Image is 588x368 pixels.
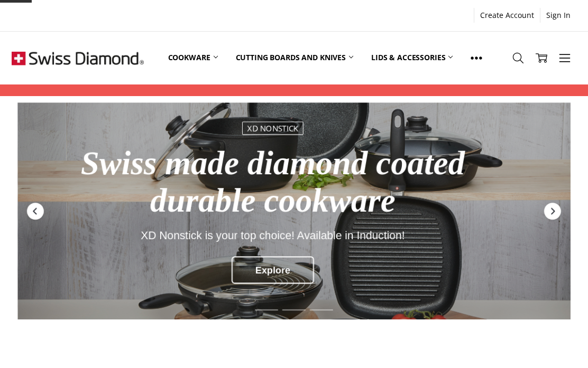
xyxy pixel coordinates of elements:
[462,34,491,82] a: Show All
[474,8,540,23] a: Create Account
[159,34,227,81] a: Cookware
[540,8,576,23] a: Sign In
[232,257,314,284] div: Explore
[227,34,363,81] a: Cutting boards and knives
[253,303,280,317] div: Slide 1 of 3
[362,34,462,81] a: Lids & Accessories
[70,229,475,241] div: XD Nonstick is your top choice! Available in Induction!
[12,32,144,84] img: Free Shipping On Every Order
[543,202,562,221] div: Next
[17,102,571,319] a: Redirect to https://swissdiamond.com.au/cookware/shop-by-collection/xd-nonstick//
[26,202,45,221] div: Previous
[308,303,335,317] div: Slide 3 of 3
[70,146,475,219] div: Swiss made diamond coated durable cookware
[280,303,308,317] div: Slide 2 of 3
[242,121,304,135] div: XD nonstick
